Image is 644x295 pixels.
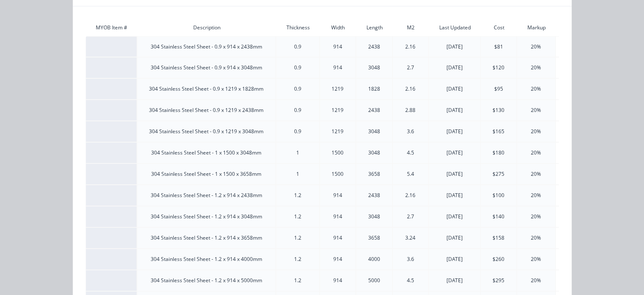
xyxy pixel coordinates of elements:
div: MYOB Item # [86,24,137,32]
div: [DATE] [429,43,480,51]
div: 914 [320,192,355,199]
div: 20% [517,277,555,284]
div: [DATE] [429,64,480,72]
div: 2438 [356,192,392,199]
div: 20% [517,106,555,114]
div: 4000 [356,255,392,263]
div: Description [137,24,276,32]
div: 0.9 [276,106,319,114]
div: 914 [320,64,355,72]
div: $312 [556,255,592,263]
div: 304 Stainless Steel Sheet - 0.9 x 1219 x 3048mm [137,128,275,135]
div: 20% [517,149,555,157]
div: Price [556,24,593,32]
div: 2438 [356,106,392,114]
div: $97.2 [556,43,592,51]
div: $95 [481,85,516,93]
div: 20% [517,64,555,72]
div: 304 Stainless Steel Sheet - 0.9 x 914 x 2438mm [137,43,275,51]
div: $158 [481,234,516,242]
div: 4.5 [393,277,428,284]
div: 20% [517,213,555,221]
div: 1 [276,170,319,178]
div: $168 [556,213,592,221]
div: 20% [517,170,555,178]
div: 4.5 [393,149,428,157]
div: 20% [517,128,555,135]
div: [DATE] [429,106,480,114]
div: 0.9 [276,64,319,72]
div: [DATE] [429,234,480,242]
div: $114 [556,85,592,93]
div: 5000 [356,277,392,284]
div: $140 [481,213,516,221]
div: [DATE] [429,213,480,221]
div: 304 Stainless Steel Sheet - 1.2 x 914 x 3048mm [137,213,275,221]
div: 20% [517,43,555,51]
div: 3.6 [393,128,428,135]
div: 304 Stainless Steel Sheet - 1.2 x 914 x 2438mm [137,192,275,199]
div: 5.4 [393,170,428,178]
div: 304 Stainless Steel Sheet - 1.2 x 914 x 5000mm [137,277,275,284]
div: $354 [556,277,592,284]
div: 914 [320,43,355,51]
div: 1.2 [276,234,319,242]
div: Last Updated [429,24,481,32]
div: 20% [517,85,555,93]
div: 1.2 [276,255,319,263]
div: 2.16 [393,85,428,93]
div: $100 [481,192,516,199]
div: $120 [481,64,516,72]
div: [DATE] [429,149,480,157]
div: 3048 [356,64,392,72]
div: 1.2 [276,192,319,199]
div: $216 [556,149,592,157]
div: 304 Stainless Steel Sheet - 1 x 1500 x 3048mm [137,149,275,157]
div: $81 [481,43,516,51]
div: Cost [481,24,517,32]
div: 1219 [320,106,355,114]
div: [DATE] [429,277,480,284]
div: 3658 [356,234,392,242]
div: $144 [556,64,592,72]
div: 304 Stainless Steel Sheet - 1.2 x 914 x 4000mm [137,255,275,263]
div: 304 Stainless Steel Sheet - 0.9 x 1219 x 2438mm [137,106,275,114]
div: 304 Stainless Steel Sheet - 0.9 x 1219 x 1828mm [137,85,275,93]
div: 1219 [320,85,355,93]
div: 3048 [356,149,392,157]
div: $120 [556,192,592,199]
div: $330 [556,170,592,178]
div: 3658 [356,170,392,178]
div: 1500 [320,149,355,157]
div: 914 [320,255,355,263]
div: 304 Stainless Steel Sheet - 1.2 x 914 x 3658mm [137,234,275,242]
div: 2.7 [393,64,428,72]
div: $165 [481,128,516,135]
div: 3048 [356,128,392,135]
div: 1500 [320,170,355,178]
div: 3.6 [393,255,428,263]
div: 914 [320,213,355,221]
div: 1.2 [276,277,319,284]
div: [DATE] [429,255,480,263]
div: Thickness [276,24,320,32]
div: $156 [556,106,592,114]
div: 0.9 [276,128,319,135]
div: $198 [556,128,592,135]
div: 1.2 [276,213,319,221]
div: 20% [517,255,555,263]
div: 2.88 [393,106,428,114]
div: [DATE] [429,128,480,135]
div: 914 [320,234,355,242]
div: Width [320,24,356,32]
div: [DATE] [429,192,480,199]
div: $275 [481,170,516,178]
div: 914 [320,277,355,284]
div: 3048 [356,213,392,221]
div: 20% [517,234,555,242]
div: 2438 [356,43,392,51]
div: 3.24 [393,234,428,242]
div: Length [356,24,393,32]
div: 0.9 [276,85,319,93]
div: 2.16 [393,43,428,51]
